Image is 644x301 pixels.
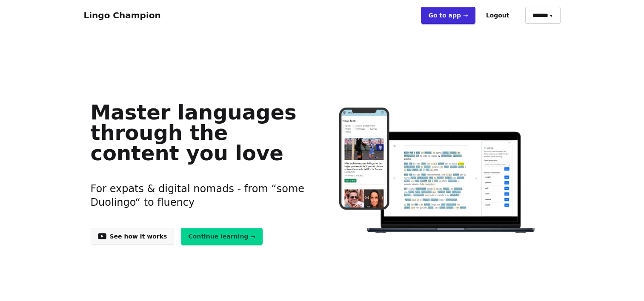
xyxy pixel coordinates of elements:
h3: For expats & digital nomads - from “some Duolingo“ to fluency [91,172,309,219]
a: Lingo Champion [84,10,161,20]
img: Learn languages online [322,108,553,235]
a: See how it works [91,228,175,245]
button: Logout [479,7,517,24]
a: Continue learning → [181,228,263,245]
a: Go to app ➝ [421,7,475,24]
h1: Master languages through the content you love [91,102,309,163]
